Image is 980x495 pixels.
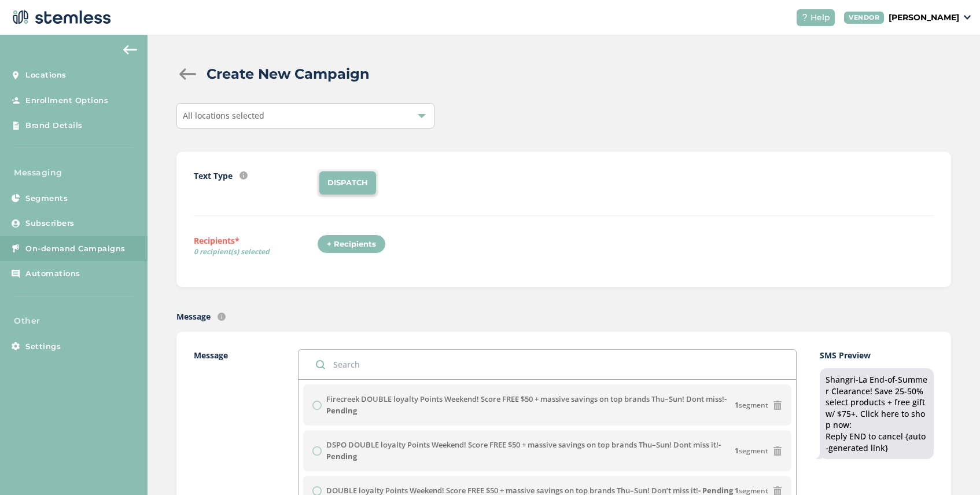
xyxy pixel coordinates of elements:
[25,193,68,204] span: Segments
[218,313,226,321] img: icon-info-236977d2.svg
[25,95,108,107] span: Enrollment Options
[326,439,721,461] strong: - Pending
[25,218,75,229] span: Subscribers
[735,400,739,410] strong: 1
[889,12,959,24] p: [PERSON_NAME]
[735,446,739,456] strong: 1
[964,15,971,20] img: icon_down-arrow-small-66adaf34.svg
[240,171,248,179] img: icon-info-236977d2.svg
[922,439,980,495] iframe: Chat Widget
[826,374,928,453] div: Shangri-La End-of-Summer Clearance! Save 25-50% select products + free gift w/ $75+. Click here t...
[317,234,386,254] div: + Recipients
[735,400,768,410] span: segment
[123,45,137,54] img: icon-arrow-back-accent-c549486e.svg
[176,310,211,322] label: Message
[801,14,808,21] img: icon-help-white-03924b79.svg
[194,247,317,257] span: 0 recipient(s) selected
[326,439,734,462] label: DSPO DOUBLE loyalty Points Weekend! Score FREE $50 + massive savings on top brands Thu–Sun! Dont ...
[25,268,80,280] span: Automations
[810,12,830,24] span: Help
[183,110,264,121] span: All locations selected
[319,171,376,195] li: DISPATCH
[25,341,61,353] span: Settings
[844,12,884,24] div: VENDOR
[25,120,83,131] span: Brand Details
[194,234,317,261] label: Recipients*
[326,394,734,416] label: Firecreek DOUBLE loyalty Points Weekend! Score FREE $50 + massive savings on top brands Thu–Sun! ...
[207,64,370,85] h2: Create New Campaign
[299,350,795,379] input: Search
[820,349,934,361] label: SMS Preview
[25,69,67,81] span: Locations
[25,243,126,255] span: On-demand Campaigns
[326,394,727,416] strong: - Pending
[735,446,768,456] span: segment
[194,170,233,182] label: Text Type
[9,6,111,29] img: logo-dark-0685b13c.svg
